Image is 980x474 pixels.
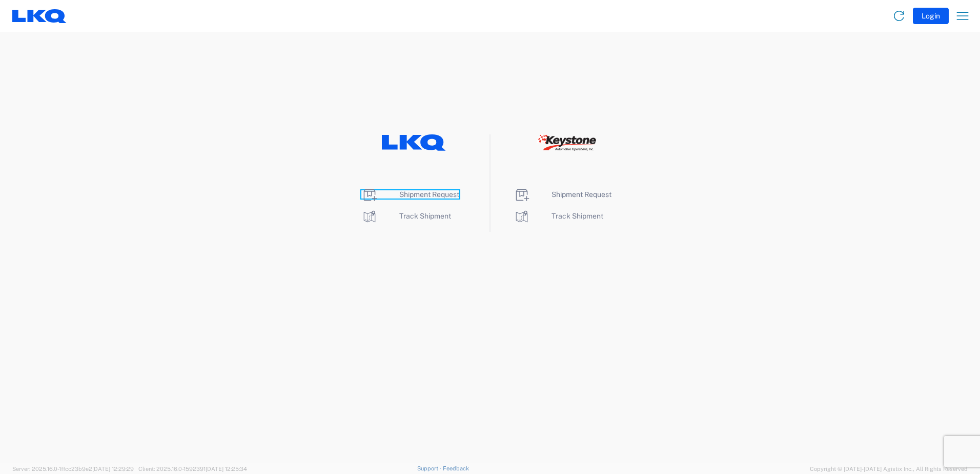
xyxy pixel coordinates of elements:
span: Track Shipment [399,212,451,220]
a: Shipment Request [514,190,611,199]
span: Shipment Request [552,190,611,199]
a: Track Shipment [361,212,451,220]
a: Feedback [443,465,469,471]
a: Support [417,465,443,471]
span: Server: 2025.16.0-1ffcc23b9e2 [12,466,134,472]
a: Track Shipment [514,212,603,220]
a: Shipment Request [361,190,459,199]
button: Login [913,8,949,24]
span: Client: 2025.16.0-1592391 [138,466,247,472]
span: Track Shipment [552,212,603,220]
span: Shipment Request [399,190,459,199]
span: Copyright © [DATE]-[DATE] Agistix Inc., All Rights Reserved [810,464,968,473]
span: [DATE] 12:25:34 [206,466,247,472]
span: [DATE] 12:29:29 [92,466,134,472]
